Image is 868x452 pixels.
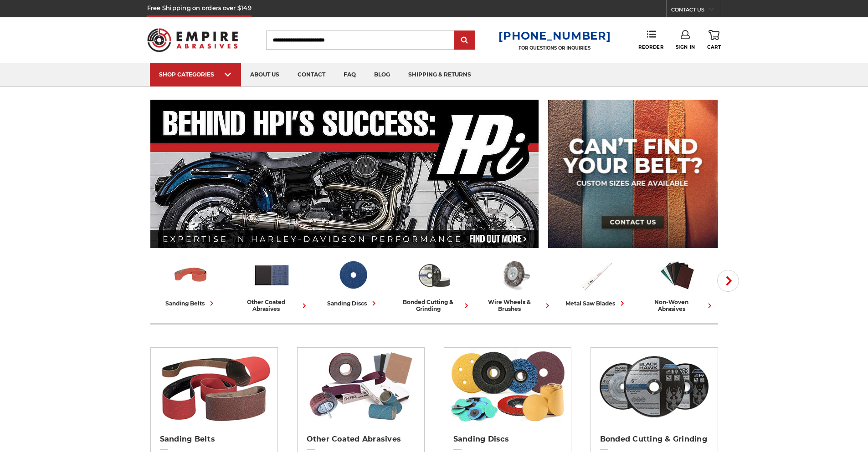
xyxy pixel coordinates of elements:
[717,270,739,292] button: Next
[159,71,232,78] div: SHOP CATEGORIES
[453,435,562,444] h2: Sanding Discs
[160,435,268,444] h2: Sanding Belts
[671,5,721,17] a: CONTACT US
[334,256,372,294] img: Sanding Discs
[478,256,552,312] a: wire wheels & brushes
[496,256,534,294] img: Wire Wheels & Brushes
[316,256,390,308] a: sanding discs
[707,44,721,50] span: Cart
[577,256,615,294] img: Metal Saw Blades
[327,299,379,308] div: sanding discs
[399,63,480,86] a: shipping & returns
[658,256,696,294] img: Non-woven Abrasives
[498,29,611,42] a: [PHONE_NUMBER]
[241,63,288,86] a: about us
[707,30,721,50] a: Cart
[600,435,709,444] h2: Bonded Cutting & Grinding
[638,30,663,50] a: Reorder
[415,256,453,294] img: Bonded Cutting & Grinding
[334,63,365,86] a: faq
[365,63,399,86] a: blog
[147,22,238,58] img: Empire Abrasives
[676,44,695,50] span: Sign In
[397,299,471,312] div: bonded cutting & grinding
[307,435,415,444] h2: Other Coated Abrasives
[548,100,718,248] img: promo banner for custom belts.
[154,256,228,308] a: sanding belts
[253,256,291,294] img: Other Coated Abrasives
[595,348,713,425] img: Bonded Cutting & Grinding
[235,256,309,312] a: other coated abrasives
[560,256,633,308] a: metal saw blades
[172,256,210,294] img: Sanding Belts
[302,348,420,425] img: Other Coated Abrasives
[288,63,334,86] a: contact
[165,299,216,308] div: sanding belts
[498,45,611,51] p: FOR QUESTIONS OR INQUIRIES
[448,348,566,425] img: Sanding Discs
[641,299,714,312] div: non-woven abrasives
[397,256,471,312] a: bonded cutting & grinding
[641,256,714,312] a: non-woven abrasives
[150,100,539,248] img: Banner for an interview featuring Horsepower Inc who makes Harley performance upgrades featured o...
[235,299,309,312] div: other coated abrasives
[155,348,273,425] img: Sanding Belts
[565,299,627,308] div: metal saw blades
[456,31,474,50] input: Submit
[638,44,663,50] span: Reorder
[478,299,552,312] div: wire wheels & brushes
